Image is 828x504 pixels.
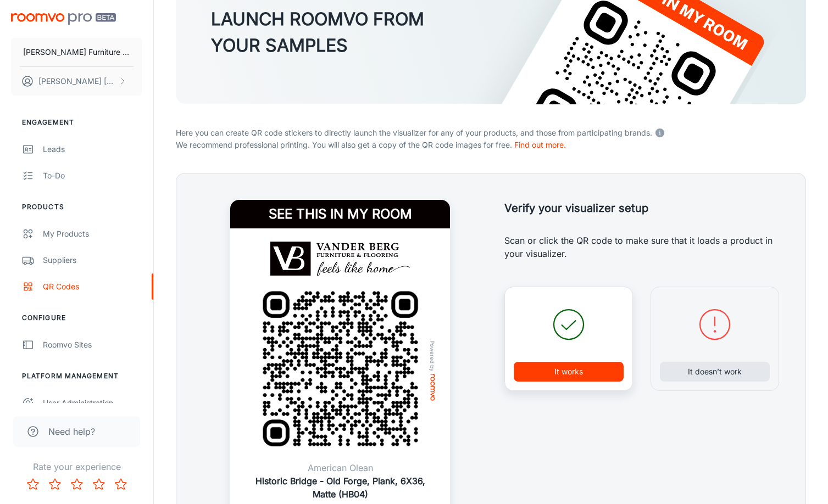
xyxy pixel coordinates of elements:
[23,46,130,58] p: [PERSON_NAME] Furniture & Flooring
[11,67,142,96] button: [PERSON_NAME] [PERSON_NAME]
[48,425,95,438] span: Need help?
[176,139,806,151] p: We recommend professional printing. You will also get a copy of the QR code images for free.
[66,473,88,495] button: Rate 3 star
[514,140,566,149] a: Find out more.
[43,339,142,351] div: Roomvo Sites
[270,242,410,276] img: Vander Berg Furniture & Flooring
[504,234,780,260] p: Scan or click the QR code to make sure that it loads a product in your visualizer.
[44,473,66,495] button: Rate 2 star
[11,13,116,25] img: Roomvo PRO Beta
[660,362,770,382] button: It doesn’t work
[9,460,145,473] p: Rate your experience
[427,340,438,372] span: Powered by
[176,125,806,139] p: Here you can create QR code stickers to directly launch the visualizer for any of your products, ...
[514,362,624,382] button: It works
[211,6,424,59] h3: LAUNCH ROOMVO FROM YOUR SAMPLES
[43,170,142,182] div: To-do
[430,374,435,401] img: roomvo
[248,276,433,461] img: QR Code Example
[22,473,44,495] button: Rate 1 star
[504,200,780,216] h5: Verify your visualizer setup
[38,75,116,87] p: [PERSON_NAME] [PERSON_NAME]
[43,254,142,266] div: Suppliers
[110,473,132,495] button: Rate 5 star
[11,38,142,66] button: [PERSON_NAME] Furniture & Flooring
[43,397,142,409] div: User Administration
[243,461,437,474] p: American Olean
[88,473,110,495] button: Rate 4 star
[43,281,142,293] div: QR Codes
[43,228,142,240] div: My Products
[43,143,142,155] div: Leads
[230,200,450,228] h4: See this in my room
[243,474,437,501] p: Historic Bridge - Old Forge, Plank, 6X36, Matte (HB04)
